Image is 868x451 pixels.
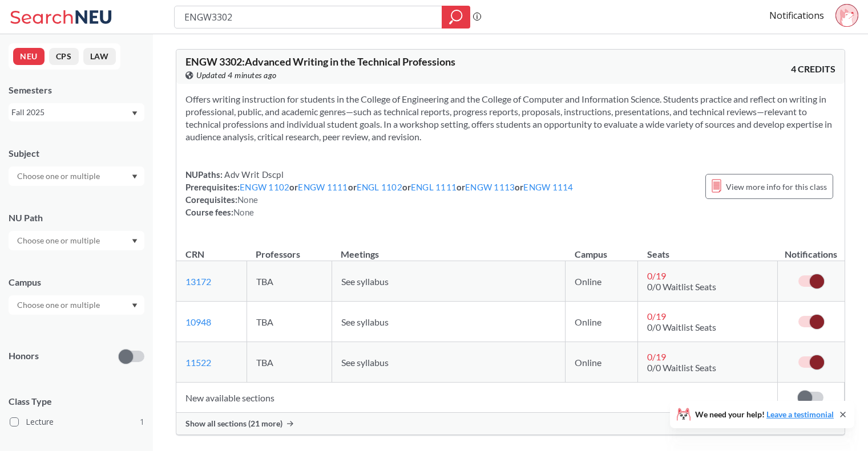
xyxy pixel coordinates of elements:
[185,168,574,218] div: NUPaths: Prerequisites: or or or or or Corequisites: Course fees:
[11,169,107,183] input: Choose one or multiple
[183,7,434,27] input: Class, professor, course number, "phrase"
[695,411,834,419] span: We need your help!
[185,276,211,287] a: 13172
[240,182,289,192] a: ENGW 1102
[647,270,666,281] span: 0 / 19
[247,302,332,342] td: TBA
[247,342,332,383] td: TBA
[196,69,277,82] span: Updated 4 minutes ago
[11,106,131,119] div: Fall 2025
[566,237,638,261] th: Campus
[49,48,79,65] button: CPS
[647,281,716,292] span: 0/0 Waitlist Seats
[132,174,138,179] svg: Dropdown arrow
[647,351,666,362] span: 0 / 19
[185,93,835,143] section: Offers writing instruction for students in the College of Engineering and the College of Computer...
[647,322,716,332] span: 0/0 Waitlist Seats
[791,63,835,75] span: 4 CREDITS
[566,342,638,383] td: Online
[237,194,258,205] span: None
[341,357,389,368] span: See syllabus
[449,9,463,25] svg: magnifying glass
[777,237,844,261] th: Notifications
[132,111,138,116] svg: Dropdown arrow
[442,6,470,29] div: magnifying glass
[132,303,138,308] svg: Dropdown arrow
[9,350,39,363] p: Honors
[766,409,834,419] a: Leave a testimonial
[298,182,348,192] a: ENGW 1111
[132,239,138,243] svg: Dropdown arrow
[566,302,638,342] td: Online
[11,234,107,247] input: Choose one or multiple
[13,48,45,65] button: NEU
[185,248,204,261] div: CRN
[247,237,332,261] th: Professors
[9,147,144,160] div: Subject
[9,395,144,408] span: Class Type
[9,103,144,121] div: Fall 2025Dropdown arrow
[465,182,515,192] a: ENGW 1113
[140,416,144,428] span: 1
[638,237,778,261] th: Seats
[523,182,573,192] a: ENGW 1114
[9,84,144,96] div: Semesters
[185,316,211,327] a: 10948
[9,212,144,224] div: NU Path
[233,207,254,217] span: None
[223,169,284,180] span: Adv Writ Dscpl
[647,311,666,322] span: 0 / 19
[185,55,455,68] span: ENGW 3302 : Advanced Writing in the Technical Professions
[11,298,107,312] input: Choose one or multiple
[9,231,144,250] div: Dropdown arrow
[10,415,144,429] label: Lecture
[185,419,282,429] span: Show all sections (21 more)
[341,316,389,327] span: See syllabus
[647,362,716,373] span: 0/0 Waitlist Seats
[726,180,827,194] span: View more info for this class
[566,261,638,302] td: Online
[332,237,566,261] th: Meetings
[411,182,457,192] a: ENGL 1111
[9,166,144,186] div: Dropdown arrow
[357,182,402,192] a: ENGL 1102
[247,261,332,302] td: TBA
[9,276,144,289] div: Campus
[83,48,116,65] button: LAW
[341,276,389,287] span: See syllabus
[185,357,211,368] a: 11522
[9,295,144,315] div: Dropdown arrow
[176,383,777,413] td: New available sections
[769,9,824,22] a: Notifications
[176,413,845,434] div: Show all sections (21 more)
